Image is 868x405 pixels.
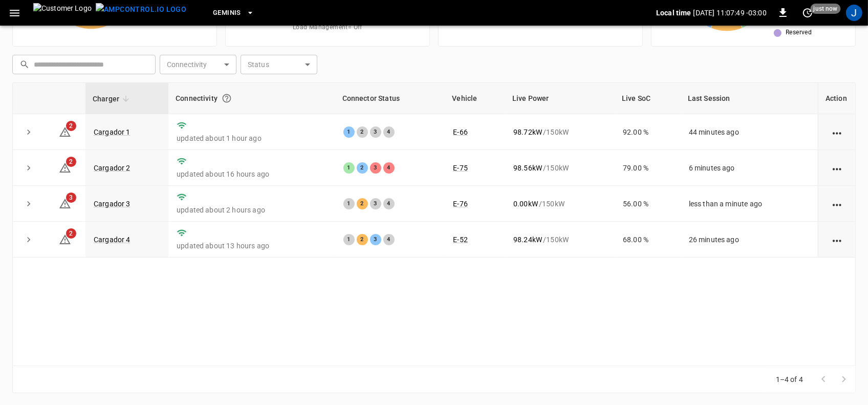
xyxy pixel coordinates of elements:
[383,162,395,174] div: 4
[21,232,36,247] button: expand row
[66,228,76,239] span: 2
[513,163,542,173] p: 98.56 kW
[615,222,681,258] td: 68.00 %
[615,186,681,222] td: 56.00 %
[383,234,395,245] div: 4
[357,198,368,209] div: 2
[59,127,71,135] a: 2
[693,8,767,18] p: [DATE] 11:07:49 -03:00
[370,126,381,138] div: 3
[177,133,327,143] p: updated about 1 hour ago
[209,3,258,23] button: Geminis
[370,234,381,245] div: 3
[453,236,468,244] a: E-52
[799,5,816,21] button: set refresh interval
[681,83,818,114] th: Last Session
[681,222,818,258] td: 26 minutes ago
[21,160,36,176] button: expand row
[94,236,131,244] a: Cargador 4
[66,193,76,203] span: 3
[96,3,186,16] img: ampcontrol.io logo
[33,3,92,23] img: Customer Logo
[335,83,445,114] th: Connector Status
[93,93,133,105] span: Charger
[831,163,843,173] div: action cell options
[357,162,368,174] div: 2
[513,127,542,137] p: 98.72 kW
[831,199,843,209] div: action cell options
[831,235,843,245] div: action cell options
[615,114,681,150] td: 92.00 %
[21,196,36,211] button: expand row
[615,83,681,114] th: Live SoC
[445,83,505,114] th: Vehicle
[66,121,76,131] span: 2
[213,7,241,19] span: Geminis
[343,234,355,245] div: 1
[177,169,327,179] p: updated about 16 hours ago
[370,198,381,209] div: 3
[513,199,606,209] div: / 150 kW
[681,150,818,186] td: 6 minutes ago
[505,83,615,114] th: Live Power
[343,198,355,209] div: 1
[370,162,381,174] div: 3
[513,127,606,137] div: / 150 kW
[681,186,818,222] td: less than a minute ago
[293,23,362,33] span: Load Management = Off
[383,126,395,138] div: 4
[453,128,468,136] a: E-66
[513,235,542,245] p: 98.24 kW
[176,89,328,108] div: Connectivity
[656,8,691,18] p: Local time
[177,205,327,215] p: updated about 2 hours ago
[94,200,131,208] a: Cargador 3
[681,114,818,150] td: 44 minutes ago
[94,164,131,172] a: Cargador 2
[66,157,76,167] span: 2
[21,124,36,140] button: expand row
[811,4,841,14] span: just now
[59,163,71,171] a: 2
[453,164,468,172] a: E-75
[453,200,468,208] a: E-76
[59,199,71,207] a: 3
[513,199,538,209] p: 0.00 kW
[383,198,395,209] div: 4
[513,163,606,173] div: / 150 kW
[357,126,368,138] div: 2
[831,127,843,137] div: action cell options
[786,28,812,38] span: Reserved
[59,235,71,243] a: 2
[218,89,236,108] button: Connection between the charger and our software.
[615,150,681,186] td: 79.00 %
[818,83,855,114] th: Action
[513,235,606,245] div: / 150 kW
[343,162,355,174] div: 1
[357,234,368,245] div: 2
[94,128,131,136] a: Cargador 1
[776,374,803,385] p: 1–4 of 4
[177,241,327,251] p: updated about 13 hours ago
[343,126,355,138] div: 1
[846,5,862,21] div: profile-icon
